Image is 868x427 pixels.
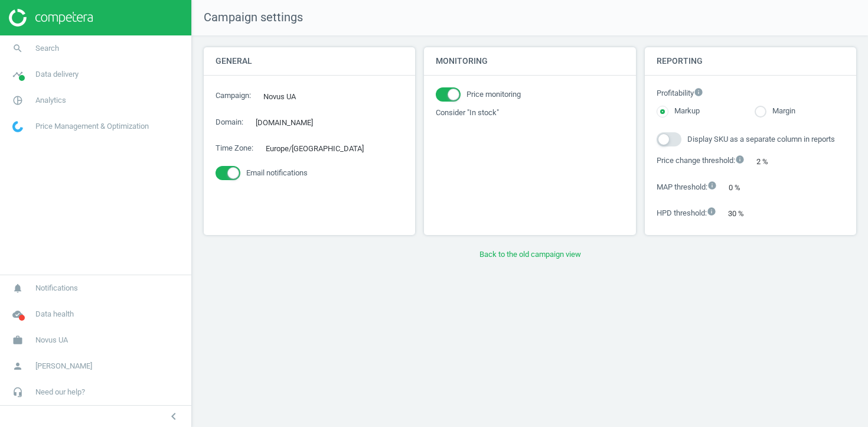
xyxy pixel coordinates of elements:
[259,139,382,158] div: Europe/[GEOGRAPHIC_DATA]
[216,90,251,101] label: Campaign :
[6,303,29,325] i: cloud_done
[35,283,78,294] span: Notifications
[249,113,331,132] div: [DOMAIN_NAME]
[6,37,29,60] i: search
[204,47,415,75] h4: General
[6,63,29,86] i: timeline
[722,204,763,223] div: 30 %
[216,143,253,154] label: Time Zone :
[35,387,85,397] span: Need our help?
[657,155,745,167] label: Price change threshold :
[657,87,844,100] label: Profitability
[35,69,79,80] span: Data delivery
[750,152,787,171] div: 2 %
[707,181,717,190] i: info
[35,95,66,106] span: Analytics
[6,329,29,351] i: work
[668,106,700,117] label: Markup
[735,155,745,164] i: info
[246,168,308,178] span: Email notifications
[35,121,149,132] span: Price Management & Optimization
[657,207,716,219] label: HPD threshold :
[35,309,74,320] span: Data health
[687,134,835,145] span: Display SKU as a separate column in reports
[35,43,59,54] span: Search
[257,87,314,106] div: Novus UA
[694,87,703,97] i: info
[6,89,29,112] i: pie_chart_outlined
[35,335,68,345] span: Novus UA
[645,47,856,75] h4: Reporting
[9,9,93,27] img: ajHJNr6hYgQAAAAASUVORK5CYII=
[204,244,856,265] button: Back to the old campaign view
[192,9,303,26] span: Campaign settings
[707,207,716,216] i: info
[6,381,29,403] i: headset_mic
[766,106,795,117] label: Margin
[723,178,759,197] div: 0 %
[466,89,521,100] span: Price monitoring
[35,361,92,371] span: [PERSON_NAME]
[216,117,243,128] label: Domain :
[6,277,29,299] i: notifications
[12,121,23,132] img: wGWNvw8QSZomAAAAABJRU5ErkJggg==
[167,409,181,423] i: chevron_left
[424,47,635,75] h4: Monitoring
[159,409,188,424] button: chevron_left
[657,181,717,193] label: MAP threshold :
[6,355,29,377] i: person
[436,107,624,118] label: Consider "In stock"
